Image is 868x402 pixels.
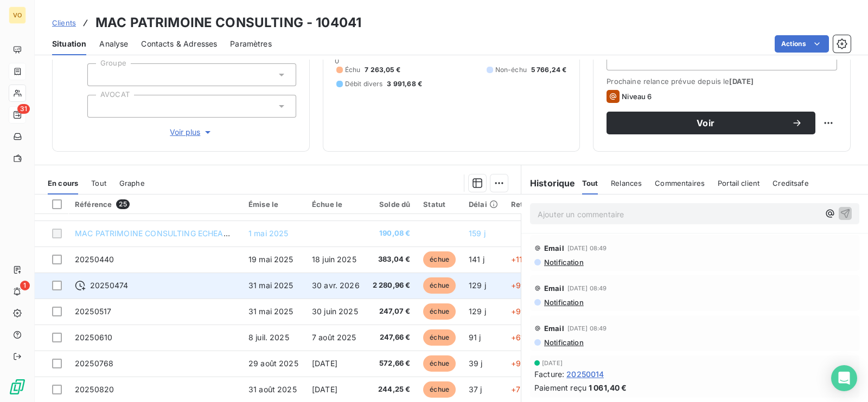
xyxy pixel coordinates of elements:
span: 141 j [469,255,484,264]
div: Émise le [248,200,299,209]
span: 159 j [469,229,486,238]
span: Commentaires [655,179,705,187]
span: 20250440 [75,255,114,264]
span: 7 263,05 € [365,65,400,75]
span: Notification [543,258,584,267]
span: échue [423,329,456,346]
span: +111 j [511,255,530,264]
span: 383,04 € [373,254,411,265]
span: 1 061,40 € [589,382,627,393]
div: Échue le [312,200,360,209]
span: 244,25 € [373,384,411,395]
span: 247,66 € [373,332,411,343]
span: 5 766,24 € [531,65,567,75]
span: [DATE] 08:49 [567,285,607,291]
span: 19 mai 2025 [248,255,293,264]
span: Analyse [99,38,128,49]
span: Facture : [534,368,564,380]
span: En cours [48,179,78,187]
span: [DATE] 08:49 [567,325,607,332]
span: 31 mai 2025 [248,281,293,290]
img: Logo LeanPay [9,378,26,395]
button: Voir plus [87,126,296,138]
span: +99 j [511,307,530,316]
span: +99 j [511,281,530,290]
span: Paramètres [230,38,272,49]
span: 1 [20,281,30,290]
span: 31 mai 2025 [248,307,293,316]
span: Email [544,244,564,252]
span: 20250820 [75,385,114,394]
div: Solde dû [373,200,411,209]
span: Notification [543,298,584,307]
span: 7 août 2025 [312,333,356,342]
div: Open Intercom Messenger [831,365,857,391]
span: 31 [17,104,30,114]
span: +7 j [511,385,525,394]
span: [DATE] [729,77,754,86]
span: Email [544,324,564,333]
span: Situation [52,38,86,49]
span: Voir plus [170,127,213,138]
span: 39 j [469,359,483,368]
span: Email [544,284,564,293]
span: [DATE] 08:49 [567,245,607,251]
button: Actions [775,35,829,53]
span: Notification [543,338,584,347]
span: échue [423,381,456,398]
span: 20250014 [566,368,604,380]
span: +61 j [511,333,528,342]
span: 30 avr. 2026 [312,281,360,290]
span: Niveau 6 [622,92,652,101]
span: 2 280,96 € [373,280,411,291]
span: 572,66 € [373,358,411,369]
span: Tout [91,179,106,187]
span: MAC PATRIMOINE CONSULTING ECHEANCIER [75,229,246,238]
span: 1 mai 2025 [248,229,289,238]
span: 0 [335,56,339,65]
span: Contacts & Adresses [141,38,217,49]
div: Statut [423,200,456,209]
span: [DATE] [542,360,563,366]
div: VO [9,7,26,24]
a: Clients [52,17,76,28]
div: Retard [511,200,546,209]
span: échue [423,355,456,372]
h6: Historique [521,177,576,190]
span: 129 j [469,281,486,290]
span: Clients [52,18,76,27]
div: Référence [75,199,235,209]
span: Non-échu [495,65,527,75]
span: 20250768 [75,359,113,368]
span: Portail client [718,179,759,187]
span: Relances [611,179,642,187]
span: +9 j [511,359,525,368]
h3: MAC PATRIMOINE CONSULTING - 104041 [95,13,361,33]
span: [DATE] [312,359,337,368]
span: Prochaine relance prévue depuis le [607,77,837,86]
span: 18 juin 2025 [312,255,356,264]
span: 247,07 € [373,306,411,317]
span: 129 j [469,307,486,316]
span: Échu [345,65,361,75]
span: échue [423,277,456,294]
span: Paiement reçu [534,382,586,393]
span: échue [423,303,456,320]
span: 20250610 [75,333,112,342]
input: Ajouter une valeur [97,70,105,80]
span: Débit divers [345,79,383,89]
span: 3 991,68 € [387,79,422,89]
input: Ajouter une valeur [97,101,105,111]
div: Délai [469,200,498,209]
span: 30 juin 2025 [312,307,358,316]
span: 25 [116,199,129,209]
span: Voir [620,119,792,127]
span: 20250474 [90,280,128,291]
span: 20250517 [75,307,111,316]
span: [DATE] [312,385,337,394]
span: Tout [582,179,598,187]
span: 29 août 2025 [248,359,298,368]
span: 190,08 € [373,228,411,239]
span: 37 j [469,385,482,394]
span: échue [423,251,456,268]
